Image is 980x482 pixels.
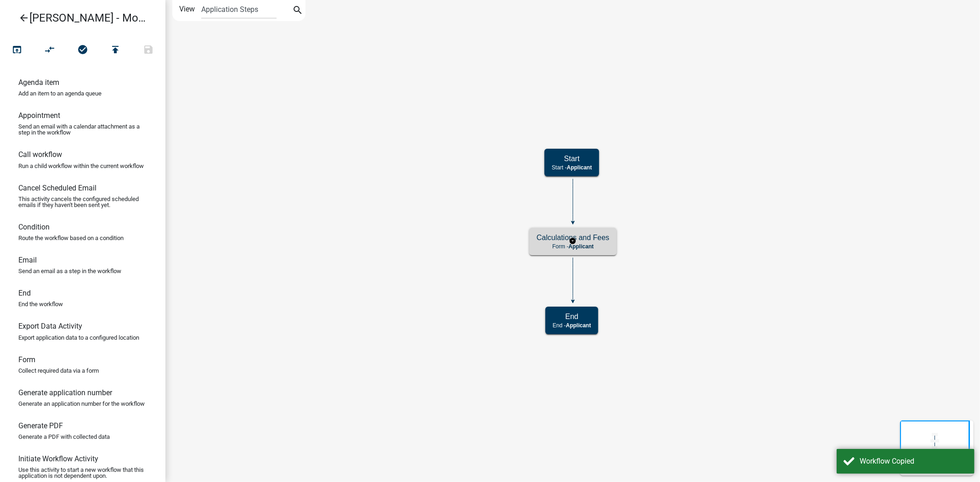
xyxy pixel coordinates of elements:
[18,12,29,25] i: arrow_back
[18,388,112,397] h6: Generate application number
[860,456,968,467] div: Workflow Copied
[553,322,591,329] p: End -
[553,312,591,321] h5: End
[18,322,82,331] h6: Export Data Activity
[18,335,139,341] p: Export application data to a configured location
[18,90,102,96] p: Add an item to an agenda queue
[18,163,144,169] p: Run a child workflow within the current workflow
[18,401,145,407] p: Generate an application number for the workflow
[99,40,132,60] button: Publish
[552,154,592,163] h5: Start
[7,7,151,28] a: [PERSON_NAME] - Module 3.2. Calculations and Fees (2)
[566,322,591,329] span: Applicant
[18,184,96,192] h6: Cancel Scheduled Email
[537,233,609,242] h5: Calculations and Fees
[18,434,110,440] p: Generate a PDF with collected data
[0,40,34,60] button: Test Workflow
[66,40,99,60] button: No problems
[18,150,62,159] h6: Call workflow
[18,111,60,120] h6: Appointment
[18,467,147,479] p: Use this activity to start a new workflow that this application is not dependent upon.
[132,40,165,60] button: Save
[18,421,63,430] h6: Generate PDF
[0,40,165,62] div: Workflow actions
[537,243,609,250] p: Form -
[18,223,50,231] h6: Condition
[18,268,121,274] p: Send an email as a step in the workflow
[77,44,88,57] i: check_circle
[11,44,23,57] i: open_in_browser
[18,196,147,208] p: This activity cancels the configured scheduled emails if they haven't been sent yet.
[18,289,31,297] h6: End
[45,44,56,57] i: compare_arrows
[290,4,305,18] button: search
[18,301,63,307] p: End the workflow
[110,44,121,57] i: publish
[18,368,99,374] p: Collect required data via a form
[18,235,124,241] p: Route the workflow based on a condition
[33,40,66,60] button: Auto Layout
[18,123,147,135] p: Send an email with a calendar attachment as a step in the workflow
[292,5,303,17] i: search
[567,164,592,171] span: Applicant
[552,164,592,171] p: Start -
[143,44,154,57] i: save
[18,454,98,463] h6: Initiate Workflow Activity
[18,256,37,264] h6: Email
[18,78,59,87] h6: Agenda item
[18,355,35,364] h6: Form
[568,243,594,250] span: Applicant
